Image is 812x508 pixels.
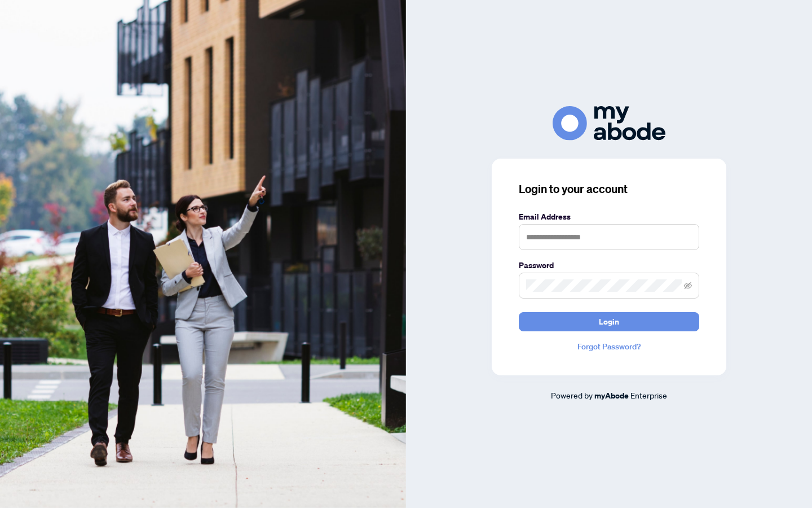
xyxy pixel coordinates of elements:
[594,389,629,402] a: myAbode
[519,259,699,271] label: Password
[519,340,699,353] a: Forgot Password?
[519,181,699,197] h3: Login to your account
[551,390,593,400] span: Powered by
[684,282,692,290] span: eye-invisible
[519,211,699,223] label: Email Address
[519,312,699,331] button: Login
[599,313,619,331] span: Login
[630,390,667,400] span: Enterprise
[553,106,665,141] img: ma-logo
